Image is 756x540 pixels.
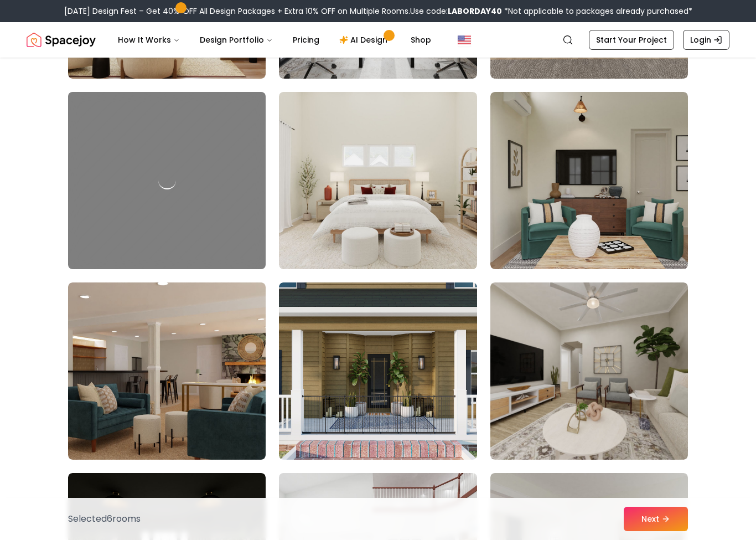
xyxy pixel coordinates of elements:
[589,30,674,50] a: Start Your Project
[68,282,266,460] img: Room room-64
[490,282,688,460] img: Room room-66
[279,92,477,269] img: Room room-62
[68,512,141,526] p: Selected 6 room s
[27,29,96,51] a: Spacejoy
[410,6,502,17] span: Use code:
[402,29,440,51] a: Shop
[279,282,477,460] img: Room room-65
[191,29,282,51] button: Design Portfolio
[27,22,729,58] nav: Global
[330,29,400,51] a: AI Design
[109,29,189,51] button: How It Works
[284,29,328,51] a: Pricing
[448,6,502,17] b: LABORDAY40
[64,6,692,17] div: [DATE] Design Fest – Get 40% OFF All Design Packages + Extra 10% OFF on Multiple Rooms.
[502,6,692,17] span: *Not applicable to packages already purchased*
[109,29,440,51] nav: Main
[683,30,729,50] a: Login
[27,29,96,51] img: Spacejoy Logo
[490,92,688,269] img: Room room-63
[458,33,471,47] img: United States
[624,507,688,531] button: Next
